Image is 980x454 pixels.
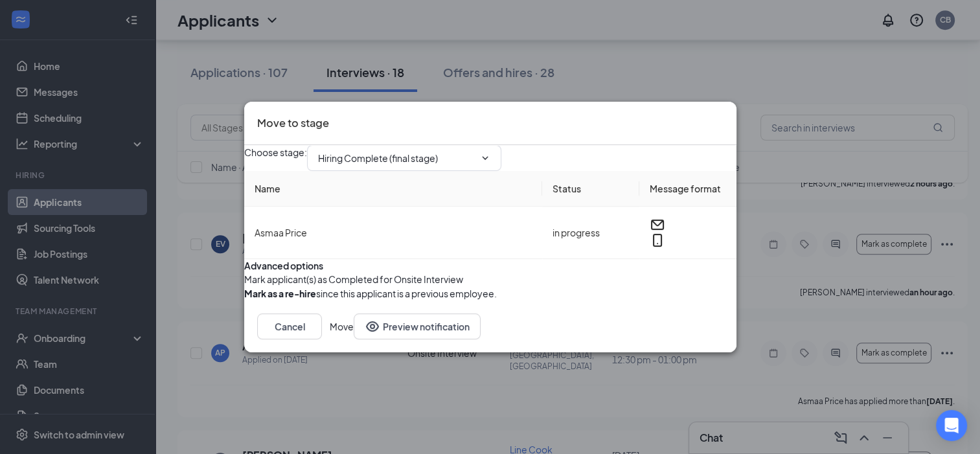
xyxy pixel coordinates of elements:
span: Choose stage : [244,145,307,171]
button: Preview notificationEye [354,313,481,339]
svg: Eye [365,319,380,334]
span: Asmaa Price [255,227,307,238]
h3: Move to stage [257,115,329,131]
b: Mark as a re-hire [244,288,316,299]
div: since this applicant is a previous employee. [244,286,497,301]
button: Cancel [257,313,322,339]
span: Mark applicant(s) as Completed for Onsite Interview [244,272,463,286]
th: Status [542,171,639,207]
div: Advanced options [244,259,736,272]
button: Move [330,313,354,339]
td: in progress [542,207,639,259]
th: Name [244,171,542,207]
th: Message format [639,171,736,207]
svg: MobileSms [650,233,665,248]
svg: Email [650,217,665,233]
svg: ChevronDown [480,153,490,163]
div: Open Intercom Messenger [936,410,967,441]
